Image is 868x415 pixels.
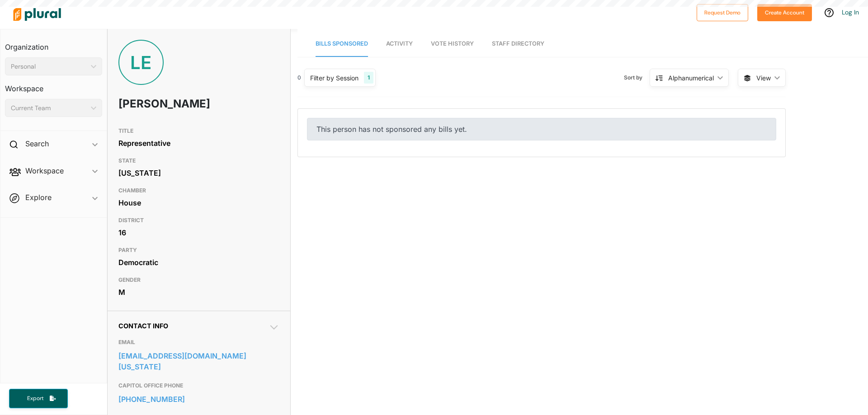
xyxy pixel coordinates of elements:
span: View [756,73,771,83]
h3: GENDER [118,275,279,285]
div: Democratic [118,256,279,269]
div: LE [118,40,164,85]
button: Create Account [757,4,812,21]
span: Contact Info [118,322,168,330]
a: Activity [386,31,413,57]
h3: Workspace [5,75,102,95]
div: Filter by Session [310,73,359,83]
h3: EMAIL [118,337,279,348]
span: Sort by [624,74,650,82]
div: Representative [118,136,279,150]
div: 16 [118,226,279,239]
h3: DISTRICT [118,215,279,226]
button: Export [9,389,68,408]
h3: STATE [118,155,279,166]
a: Staff Directory [492,31,544,57]
h2: Search [25,139,49,149]
a: Create Account [757,7,812,17]
span: Vote History [431,40,474,47]
div: 0 [297,74,301,82]
div: This person has not sponsored any bills yet. [307,118,776,140]
div: Alphanumerical [668,73,714,83]
h1: [PERSON_NAME] [118,90,215,117]
h3: TITLE [118,126,279,136]
span: Bills Sponsored [316,40,368,47]
div: Personal [11,62,87,71]
div: [US_STATE] [118,166,279,180]
a: [PHONE_NUMBER] [118,392,279,406]
div: 1 [364,72,373,84]
button: Request Demo [697,4,748,21]
a: Request Demo [697,7,748,17]
a: Bills Sponsored [316,31,368,57]
h3: CAPITOL OFFICE PHONE [118,380,279,391]
span: Activity [386,40,413,47]
h3: CHAMBER [118,185,279,196]
h3: PARTY [118,245,279,256]
a: Log In [842,8,859,16]
span: Export [21,395,50,402]
div: House [118,196,279,210]
div: Current Team [11,103,87,113]
a: [EMAIL_ADDRESS][DOMAIN_NAME][US_STATE] [118,349,279,373]
h3: Organization [5,34,102,54]
a: Vote History [431,31,474,57]
div: M [118,285,279,299]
